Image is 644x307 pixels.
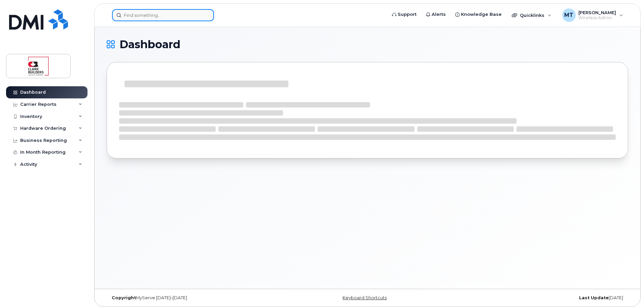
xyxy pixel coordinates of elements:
strong: Copyright [112,295,136,300]
div: MyServe [DATE]–[DATE] [107,295,281,301]
strong: Last Update [579,295,609,300]
a: Keyboard Shortcuts [343,295,387,300]
div: [DATE] [454,295,628,301]
span: Dashboard [119,39,180,50]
